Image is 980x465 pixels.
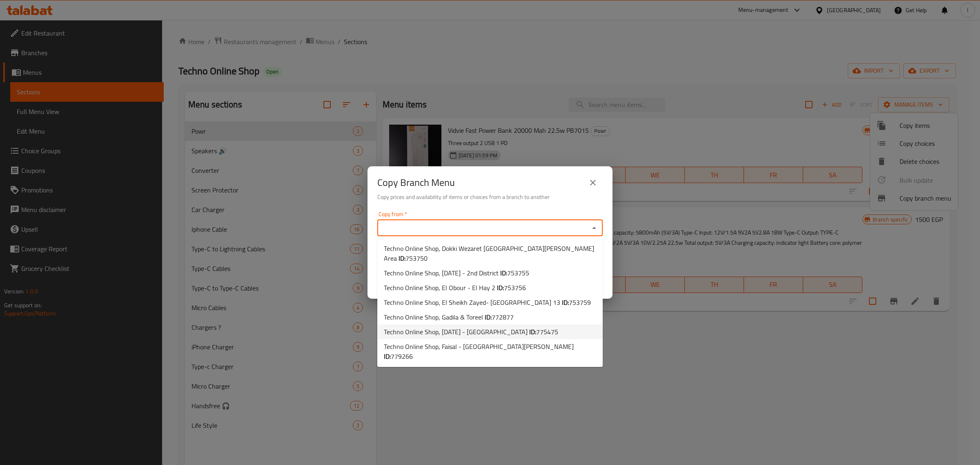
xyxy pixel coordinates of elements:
[384,327,558,337] span: Techno Online Shop, [DATE] - [GEOGRAPHIC_DATA]
[399,252,405,264] b: ID:
[384,268,529,278] span: Techno Online Shop, [DATE] - 2nd District
[536,326,558,338] span: 775475
[492,311,514,323] span: 772877
[384,350,391,362] b: ID:
[485,311,492,323] b: ID:
[384,312,514,322] span: Techno Online Shop, Gadila & Toreel
[377,176,455,189] h2: Copy Branch Menu
[391,350,413,362] span: 779266
[384,283,526,293] span: Techno Online Shop, El Obour - El Hay 2
[405,252,428,264] span: 753750
[529,326,536,338] b: ID:
[500,267,507,279] b: ID:
[497,282,504,294] b: ID:
[384,342,596,361] span: Techno Online Shop, Faisal - [GEOGRAPHIC_DATA][PERSON_NAME]
[384,297,591,307] span: Techno Online Shop, El Sheikh Zayed- [GEOGRAPHIC_DATA] 13
[377,192,603,201] h6: Copy prices and availability of items or choices from a branch to another
[384,244,596,263] span: Techno Online Shop, Dokki Wezaret [GEOGRAPHIC_DATA][PERSON_NAME] Area
[583,173,603,192] button: close
[507,267,529,279] span: 753755
[569,296,591,309] span: 753759
[504,282,526,294] span: 753756
[562,296,569,309] b: ID:
[588,222,600,234] button: Close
